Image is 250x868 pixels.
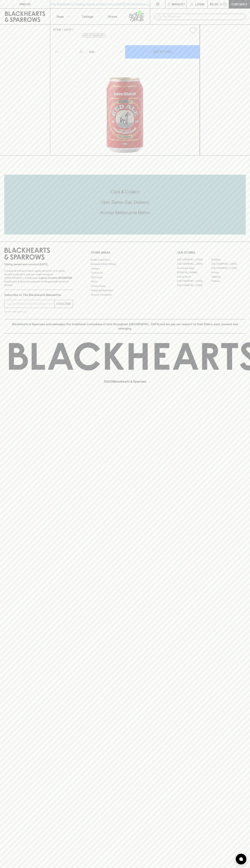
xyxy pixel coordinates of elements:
[211,258,246,262] a: Braddon
[4,310,73,313] p: We will never spam you
[177,266,211,270] a: Brunswick West
[88,48,125,55] div: Can
[210,2,218,6] p: $0.00
[224,3,226,5] p: 0
[211,266,246,270] a: [GEOGRAPHIC_DATA]
[177,270,211,275] a: [PERSON_NAME]
[211,279,246,283] a: Prahran
[82,14,93,19] p: Tastings
[125,45,200,59] button: ADD TO CART
[211,275,246,279] a: Geelong
[56,14,64,19] p: Shop
[39,276,72,279] strong: Liquor License #32064953
[188,26,198,35] button: Add to wishlist
[91,258,159,262] a: Bottle Drop FAQ's
[4,293,73,297] p: Subscribe to The Blackhearts Newsletter
[100,9,125,24] a: Stores
[91,266,159,271] a: Careers
[231,2,247,6] p: Checkout
[91,262,159,266] a: Business & Bulk Gifting
[7,322,243,331] p: Blackhearts & Sparrows acknowledges the traditional Custodians of land throughout [GEOGRAPHIC_DAT...
[50,37,200,155] img: 26286.png
[4,199,246,205] h5: Uber Same-Day Delivery
[153,50,172,54] p: ADD TO CART
[177,275,211,279] a: Fitzroy North
[82,33,105,38] button: Add to wishlist
[91,250,159,255] p: OTHER AREAS
[108,14,117,19] p: Stores
[50,9,75,24] button: Shop
[19,2,31,6] p: FIND US
[4,210,246,216] h5: Across Melbourne Metro
[4,263,73,266] p: Sibling owned and run since [DATE]
[177,262,211,266] a: [GEOGRAPHIC_DATA]
[177,258,211,262] a: [GEOGRAPHIC_DATA]
[75,9,100,24] a: Tastings
[177,250,246,255] p: OUR STORES
[177,279,211,283] a: [GEOGRAPHIC_DATA]
[163,14,243,20] input: Try "Pinot noir"
[91,275,159,279] a: Gift Cards
[4,175,246,235] div: Call to action block
[211,262,246,266] a: [GEOGRAPHIC_DATA]
[91,288,159,293] a: Shipping Information
[4,189,246,195] h5: Click & Collect
[91,271,159,275] a: Contact Us
[211,270,246,275] a: Fitzroy
[195,2,204,6] p: Login
[91,280,159,284] a: FAQ's
[89,50,95,54] p: Can
[7,301,55,307] input: e.g. jane@blackheartsandsparrows.com.au
[55,300,73,308] button: SUBSCRIBE
[172,2,185,6] p: Wishlist
[64,28,72,31] a: SHOP
[91,293,159,297] a: Terms & Conditions
[91,284,159,288] a: Privacy Policy
[239,857,243,861] img: bubble-icon
[177,283,211,288] a: [GEOGRAPHIC_DATA]
[56,302,71,306] p: SUBSCRIBE
[53,28,61,31] a: HOME
[4,269,73,287] p: It is against the law to sell or supply alcohol to, or to obtain alcohol on behalf of a person un...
